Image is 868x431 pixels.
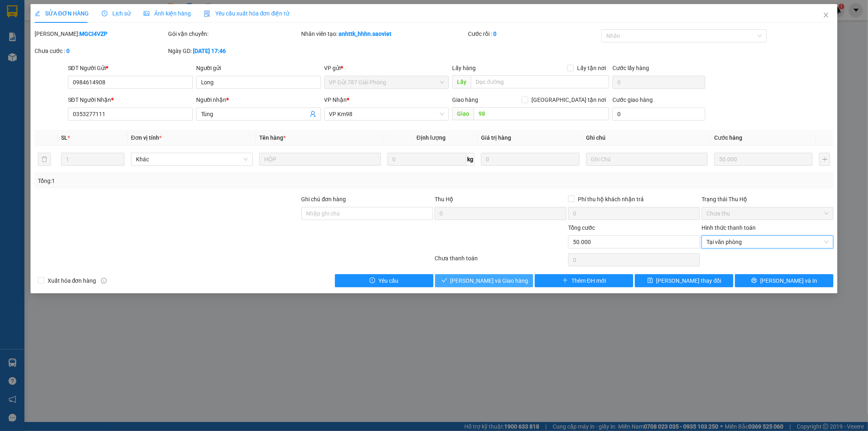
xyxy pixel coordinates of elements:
button: delete [38,153,51,166]
div: Chưa cước : [35,46,166,55]
div: Người gửi [196,64,321,73]
span: save [647,277,653,284]
button: save[PERSON_NAME] thay đổi [635,274,733,287]
span: clock-circle [102,11,107,16]
span: edit [35,11,40,16]
label: Ghi chú đơn hàng [302,196,346,202]
input: Cước lấy hàng [612,76,705,89]
label: Cước lấy hàng [612,65,649,71]
button: plusThêm ĐH mới [535,274,633,287]
b: 0 [66,48,70,54]
span: SL [61,134,68,141]
span: Chưa thu [706,207,829,220]
div: Gói vận chuyển: [168,29,300,38]
div: Trạng thái Thu Hộ [702,195,833,204]
span: Yêu cầu xuất hóa đơn điện tử [204,10,290,17]
span: Giao hàng [452,97,478,103]
button: printer[PERSON_NAME] và In [735,274,833,287]
span: Đơn vị tính [131,134,162,141]
div: Cước rồi : [468,29,600,38]
span: Tổng cước [568,224,595,231]
span: Định lượng [417,134,446,141]
span: SỬA ĐƠN HÀNG [35,10,89,17]
th: Ghi chú [583,130,711,146]
span: VP Km98 [329,108,444,120]
b: [DATE] 17:46 [193,48,226,54]
input: 0 [481,153,579,166]
span: Cước hàng [714,134,742,141]
b: anhttk_hhhn.saoviet [339,31,392,37]
label: Cước giao hàng [612,97,653,103]
span: Lấy tận nơi [574,64,609,73]
span: Tên hàng [259,134,286,141]
img: icon [204,11,210,17]
span: kg [466,153,474,166]
span: Thu Hộ [435,196,453,202]
input: Dọc đường [471,75,609,88]
span: Tại văn phòng [706,236,829,248]
div: VP gửi [324,64,449,73]
span: picture [144,11,149,16]
span: Yêu cầu [378,276,398,285]
div: Ngày GD: [168,46,300,55]
span: Thêm ĐH mới [571,276,606,285]
div: [PERSON_NAME]: [35,29,166,38]
span: VP Gửi 787 Giải Phóng [329,76,444,88]
div: Tổng: 1 [38,176,335,185]
label: Hình thức thanh toán [702,224,756,231]
button: check[PERSON_NAME] và Giao hàng [435,274,533,287]
span: [GEOGRAPHIC_DATA] tận nơi [528,95,609,104]
span: Giao [452,107,474,120]
span: Giá trị hàng [481,134,511,141]
span: VP Nhận [324,97,347,103]
button: Close [815,4,837,27]
span: Lịch sử [102,10,131,17]
input: Dọc đường [474,107,609,120]
span: Xuất hóa đơn hàng [44,276,100,285]
div: Chưa thanh toán [434,254,568,268]
button: plus [819,153,830,166]
span: check [442,277,447,284]
span: info-circle [101,278,107,284]
span: printer [751,277,757,284]
span: Ảnh kiện hàng [144,10,191,17]
span: [PERSON_NAME] và Giao hàng [450,276,529,285]
span: user-add [310,111,316,117]
span: plus [562,277,568,284]
b: MGCI4VZP [79,31,107,37]
div: Nhân viên tạo: [302,29,467,38]
div: SĐT Người Gửi [68,64,193,73]
input: Ghi Chú [586,153,708,166]
span: Phí thu hộ khách nhận trả [575,195,647,204]
input: Ghi chú đơn hàng [302,207,433,220]
div: SĐT Người Nhận [68,95,193,104]
b: 0 [493,31,496,37]
span: Khác [136,153,248,165]
input: 0 [714,153,813,166]
span: [PERSON_NAME] và In [760,276,817,285]
span: exclamation-circle [370,277,375,284]
button: exclamation-circleYêu cầu [335,274,433,287]
div: Người nhận [196,95,321,104]
input: Cước giao hàng [612,108,705,121]
span: Lấy [452,75,471,88]
span: Lấy hàng [452,65,476,71]
span: close [823,12,829,18]
input: VD: Bàn, Ghế [259,153,381,166]
span: [PERSON_NAME] thay đổi [656,276,722,285]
